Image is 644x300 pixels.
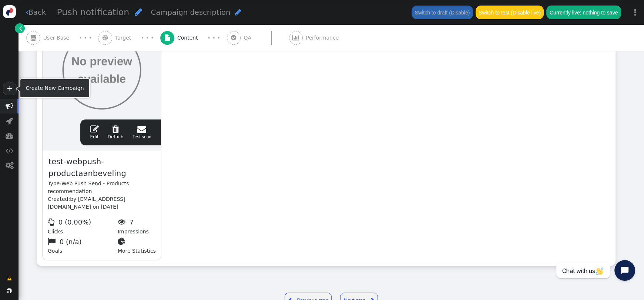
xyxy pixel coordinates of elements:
a: Edit [90,125,99,140]
div: Created: [48,195,156,211]
button: Switch to test (Disable live) [476,6,544,19]
a: ⋮ [626,1,644,23]
span:  [7,274,12,282]
span: Web Push Send - Products recommendation [48,181,129,194]
a:  Target · · · [98,25,160,51]
a: + [3,82,16,95]
div: · · · [208,33,220,43]
span:  [26,9,28,16]
a:  [2,272,17,285]
a:  Performance [289,25,355,51]
div: Goals [48,236,118,255]
span: 0 (0.00%) [58,218,91,226]
span:  [133,125,151,134]
span:  [292,35,299,41]
a:  QA [227,25,289,51]
span: Push notification [57,7,130,17]
span:  [6,117,13,125]
span:  [6,162,13,169]
span:  [6,147,13,154]
a:  User Base · · · [26,25,98,51]
span: 0 (n/a) [60,238,82,246]
span: Target [115,34,134,42]
span: test-webpush-productaanbeveling [48,156,156,180]
span: Test send [133,125,151,140]
button: Currently live: nothing to save [546,6,621,19]
span:  [118,237,128,245]
span:  [103,35,108,41]
span:  [231,35,236,41]
a: Back [26,7,46,18]
span:  [165,35,170,41]
img: logo-icon.svg [3,5,16,18]
span:  [108,125,124,134]
span:  [7,288,12,293]
div: · · · [141,33,153,43]
a: Detach [108,125,124,140]
div: Create New Campaign [26,84,84,92]
div: · · · [79,33,91,43]
div: Clicks [48,216,118,236]
div: Impressions [118,216,156,236]
span: Campaign description [151,8,231,17]
span:  [6,102,13,110]
span: Performance [306,34,342,42]
span:  [135,8,142,16]
span:  [19,24,22,32]
span: QA [244,34,254,42]
span:  [48,218,57,226]
span:  [90,125,99,134]
span:  [118,218,128,226]
span:  [48,237,58,245]
div: Type: [48,180,156,195]
div: More Statistics [118,236,156,255]
button: Switch to draft (Disable) [412,6,473,19]
span: User Base [43,34,73,42]
span: by [EMAIL_ADDRESS][DOMAIN_NAME] on [DATE] [48,196,125,210]
span: Content [177,34,201,42]
span: 7 [130,218,134,226]
a: Test send [133,125,151,140]
span:  [6,132,13,139]
span:  [235,9,241,16]
span:  [31,35,36,41]
a:  Content · · · [160,25,227,51]
a:  [15,23,25,33]
span: Detach [108,125,124,139]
